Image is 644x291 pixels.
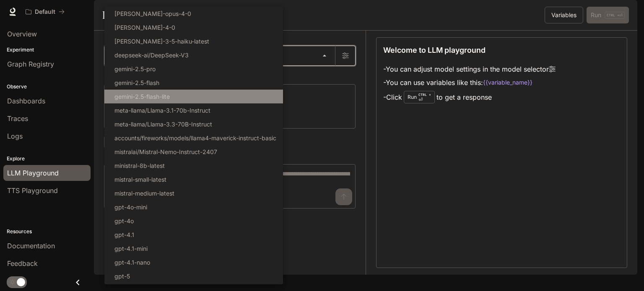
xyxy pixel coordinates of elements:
[114,9,191,18] p: [PERSON_NAME]-opus-4-0
[114,175,166,184] p: mistral-small-latest
[114,203,147,211] p: gpt-4o-mini
[114,230,134,239] p: gpt-4.1
[114,134,276,142] p: accounts/fireworks/models/llama4-maverick-instruct-basic
[114,23,175,32] p: [PERSON_NAME]-4-0
[114,272,130,281] p: gpt-5
[114,106,210,115] p: meta-llama/Llama-3.1-70b-Instruct
[114,64,156,73] p: gemini-2.5-pro
[114,216,134,225] p: gpt-4o
[114,189,174,198] p: mistral-medium-latest
[114,51,189,59] p: deepseek-ai/DeepSeek-V3
[114,37,209,46] p: [PERSON_NAME]-3-5-haiku-latest
[114,244,148,253] p: gpt-4.1-mini
[114,147,217,156] p: mistralai/Mistral-Nemo-Instruct-2407
[114,258,150,267] p: gpt-4.1-nano
[114,161,165,170] p: ministral-8b-latest
[114,120,212,129] p: meta-llama/Llama-3.3-70B-Instruct
[114,78,159,87] p: gemini-2.5-flash
[114,92,170,101] p: gemini-2.5-flash-lite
